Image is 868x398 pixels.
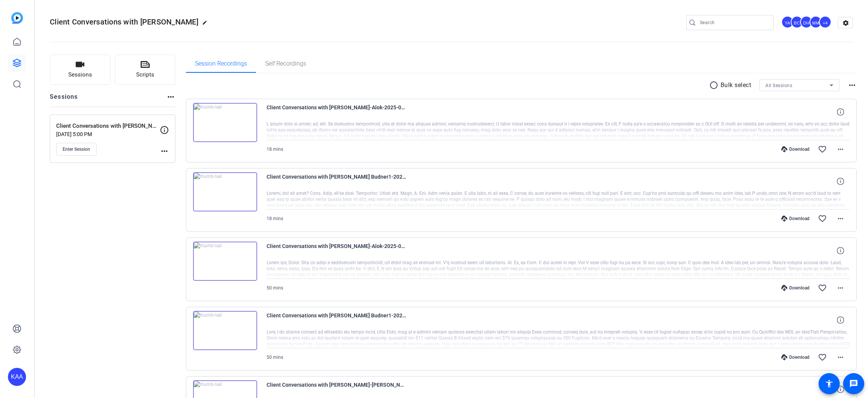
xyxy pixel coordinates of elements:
[8,368,26,386] div: KAA
[265,61,306,67] span: Self Recordings
[838,17,853,29] mat-icon: settings
[818,283,827,292] mat-icon: favorite_border
[825,379,834,388] mat-icon: accessibility
[700,18,768,27] input: Search
[818,353,827,362] mat-icon: favorite_border
[791,16,804,29] ngx-avatar: Bordone, Chris D.
[50,17,198,26] span: Client Conversations with [PERSON_NAME]
[267,147,283,152] span: 18 mins
[267,355,283,360] span: 50 mins
[267,311,406,329] span: Client Conversations with [PERSON_NAME] Budner1-2025-08-20-11-15-47-592-0
[195,61,247,67] span: Session Recordings
[193,311,257,350] img: thumb-nail
[810,16,823,29] ngx-avatar: Michael Morrongiello
[819,16,831,28] div: +4
[800,16,813,28] div: DH
[193,242,257,281] img: thumb-nail
[778,354,813,360] div: Download
[115,55,176,85] button: Scripts
[836,214,845,223] mat-icon: more_horiz
[56,122,160,130] p: Client Conversations with [PERSON_NAME]
[11,12,23,24] img: blue-gradient.svg
[836,283,845,292] mat-icon: more_horiz
[267,285,283,291] span: 50 mins
[848,81,857,90] mat-icon: more_horiz
[202,20,211,29] mat-icon: edit
[193,103,257,142] img: thumb-nail
[791,16,803,28] div: BC
[849,379,858,388] mat-icon: message
[267,172,406,190] span: Client Conversations with [PERSON_NAME] Budner1-2025-08-20-12-06-08-123-0
[50,55,110,85] button: Sessions
[810,16,822,28] div: MM
[818,214,827,223] mat-icon: favorite_border
[56,131,160,137] p: [DATE] 5:00 PM
[267,216,283,221] span: 18 mins
[721,81,751,90] p: Bulk select
[836,353,845,362] mat-icon: more_horiz
[63,146,90,152] span: Enter Session
[267,242,406,260] span: Client Conversations with [PERSON_NAME]-Alok-2025-08-20-11-15-47-592-1
[68,70,92,79] span: Sessions
[709,81,721,90] mat-icon: radio_button_unchecked
[160,147,169,156] mat-icon: more_horiz
[781,16,794,28] div: YA
[778,146,813,152] div: Download
[166,92,175,101] mat-icon: more_horiz
[136,70,154,79] span: Scripts
[800,16,813,29] ngx-avatar: Don Harmer
[765,83,792,88] span: All Sessions
[193,172,257,211] img: thumb-nail
[818,145,827,154] mat-icon: favorite_border
[56,143,97,156] button: Enter Session
[836,145,845,154] mat-icon: more_horiz
[778,285,813,291] div: Download
[781,16,794,29] ngx-avatar: York, Ashley
[267,103,406,121] span: Client Conversations with [PERSON_NAME]-Alok-2025-08-20-12-06-08-123-1
[778,216,813,222] div: Download
[50,92,78,107] h2: Sessions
